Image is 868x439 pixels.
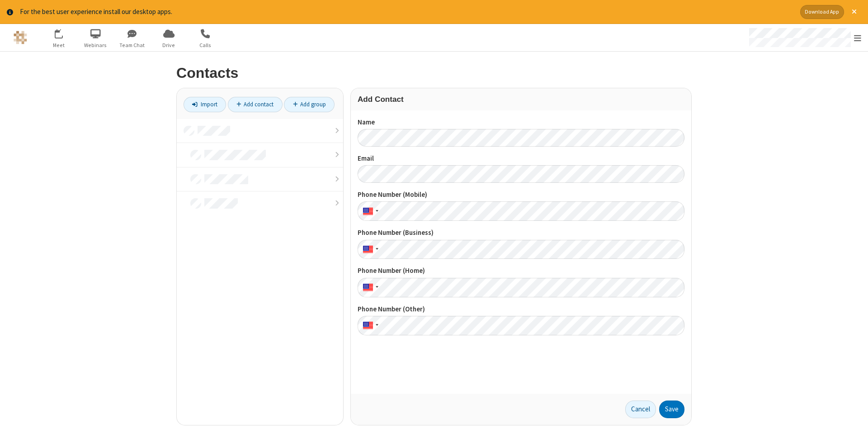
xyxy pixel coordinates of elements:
button: Close alert [847,5,861,19]
label: Phone Number (Business) [358,228,684,238]
span: Meet [42,41,76,49]
a: Add contact [228,97,283,112]
span: Team Chat [115,41,149,49]
button: Logo [3,24,37,51]
div: For the best user experience install our desktop apps. [20,7,793,17]
div: United States: + 1 [358,201,381,221]
span: Webinars [79,41,113,49]
iframe: Chat [845,415,861,433]
span: Calls [189,41,222,49]
div: United States: + 1 [358,240,381,259]
label: Name [358,117,684,128]
img: QA Selenium DO NOT DELETE OR CHANGE [14,31,27,44]
label: Phone Number (Other) [358,304,684,315]
a: Import [184,97,226,112]
button: Download App [800,5,844,19]
span: Drive [152,41,186,49]
div: Open menu [741,24,868,51]
h2: Contacts [176,65,692,81]
button: Save [659,401,684,419]
div: 12 [60,29,68,36]
label: Phone Number (Mobile) [358,190,684,200]
label: Email [358,153,684,164]
label: Phone Number (Home) [358,266,684,276]
div: United States: + 1 [358,278,381,297]
div: United States: + 1 [358,316,381,335]
a: Add group [284,97,335,112]
a: Cancel [625,401,656,419]
h3: Add Contact [358,95,684,104]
